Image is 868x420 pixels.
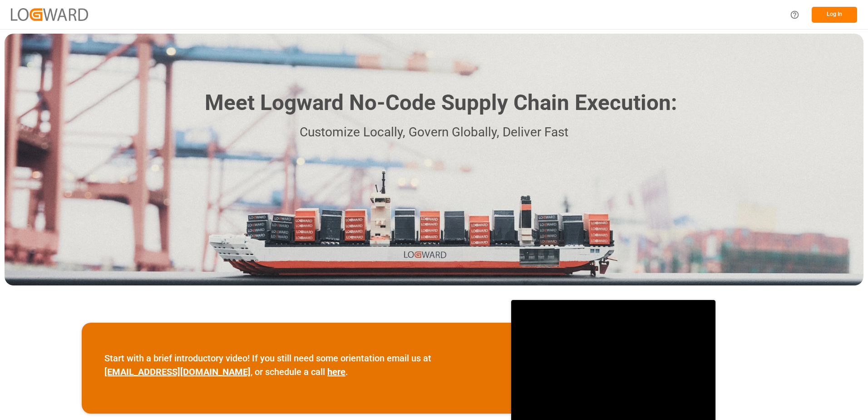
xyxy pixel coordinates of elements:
a: here [327,366,345,377]
img: Logward_new_orange.png [11,8,88,20]
p: Start with a brief introductory video! If you still need some orientation email us at , or schedu... [104,351,488,379]
p: Customize Locally, Govern Globally, Deliver Fast [191,122,677,143]
h1: Meet Logward No-Code Supply Chain Execution: [205,87,677,119]
a: [EMAIL_ADDRESS][DOMAIN_NAME] [104,366,251,377]
button: Help Center [784,5,805,25]
button: Log In [812,7,857,23]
